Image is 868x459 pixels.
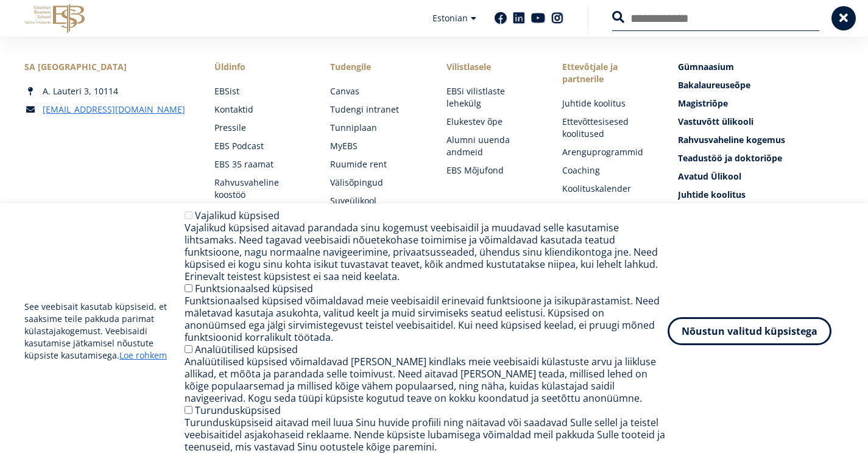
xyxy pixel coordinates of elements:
span: Üldinfo [214,61,306,73]
a: Välisõpingud [330,177,422,189]
a: Canvas [330,85,422,97]
a: Avatud Ülikool [678,170,844,183]
a: MyEBS [330,140,422,152]
a: Tunniplaan [330,122,422,134]
a: Tudengi intranet [330,103,422,116]
a: Facebook [495,12,507,24]
span: Teadustöö ja doktoriõpe [678,152,782,164]
a: Tudengile [330,61,422,73]
span: Vilistlasele [446,61,538,73]
div: SA [GEOGRAPHIC_DATA] [24,61,190,73]
a: Elukestev õpe [446,116,538,128]
span: Vastuvõtt ülikooli [678,116,753,127]
button: Nõustun valitud küpsistega [668,317,831,345]
a: Coaching [562,164,654,177]
a: Juhtide koolitus [678,189,844,201]
label: Funktsionaalsed küpsised [195,282,313,295]
a: Rahvusvaheline koostöö [214,177,306,201]
a: Alumni uuenda andmeid [446,134,538,158]
a: Gümnaasium [678,61,844,73]
a: Loe rohkem [119,349,167,362]
div: Vajalikud küpsised aitavad parandada sinu kogemust veebisaidil ja muudavad selle kasutamise lihts... [185,222,668,282]
a: EBS 35 raamat [214,158,306,170]
a: EBSist [214,85,306,97]
a: Juhtide koolitus [562,97,654,110]
div: Funktsionaalsed küpsised võimaldavad meie veebisaidil erinevaid funktsioone ja isikupärastamist. ... [185,295,668,343]
span: Rahvusvaheline kogemus [678,134,785,145]
a: Youtube [531,12,545,24]
label: Turundusküpsised [195,404,281,417]
span: Ettevõtjale ja partnerile [562,61,654,85]
a: Ettevõttesisesed koolitused [562,116,654,140]
a: Koolituskalender [562,183,654,195]
a: EBS Mõjufond [446,164,538,177]
a: Bakalaureuseõpe [678,79,844,91]
a: Vastuvõtt ülikooli [678,116,844,128]
span: Magistriõpe [678,97,728,109]
a: EBS Podcast [214,140,306,152]
div: Turundusküpsiseid aitavad meil luua Sinu huvide profiili ning näitavad või saadavad Sulle sellel ... [185,416,668,453]
span: Gümnaasium [678,61,734,72]
a: [EMAIL_ADDRESS][DOMAIN_NAME] [43,103,185,116]
a: Registreeru juhtide koolitusele [562,201,654,225]
span: Bakalaureuseõpe [678,79,750,91]
a: Linkedin [513,12,525,24]
a: Rahvusvaheline kogemus [678,134,844,146]
p: See veebisait kasutab küpsiseid, et saaksime teile pakkuda parimat külastajakogemust. Veebisaidi ... [24,301,185,362]
a: Ruumide rent [330,158,422,170]
a: Kontaktid [214,103,306,116]
a: Pressile [214,122,306,134]
a: Arenguprogrammid [562,146,654,158]
a: Magistriõpe [678,97,844,110]
a: Teadustöö ja doktoriõpe [678,152,844,164]
div: A. Lauteri 3, 10114 [24,85,190,97]
a: Instagram [551,12,563,24]
label: Vajalikud küpsised [195,209,280,222]
span: Juhtide koolitus [678,189,746,200]
label: Analüütilised küpsised [195,343,298,356]
span: Avatud Ülikool [678,170,741,182]
a: Suveülikool [330,195,422,207]
a: EBSi vilistlaste lehekülg [446,85,538,110]
div: Analüütilised küpsised võimaldavad [PERSON_NAME] kindlaks meie veebisaidi külastuste arvu ja liik... [185,356,668,404]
